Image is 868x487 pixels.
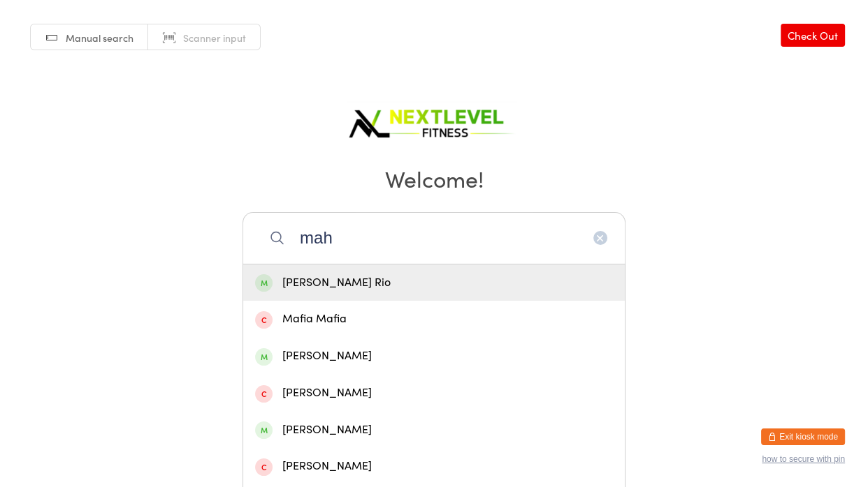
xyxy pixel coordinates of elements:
[255,310,613,329] div: Mafia Mafia
[66,31,133,45] span: Manual search
[761,428,845,445] button: Exit kiosk mode
[255,457,613,476] div: [PERSON_NAME]
[255,384,613,403] div: [PERSON_NAME]
[14,163,854,194] h2: Welcome!
[255,421,613,440] div: [PERSON_NAME]
[243,212,625,264] input: Search
[183,31,246,45] span: Scanner input
[781,24,845,47] a: Check Out
[255,274,613,292] div: [PERSON_NAME] Rio
[347,98,521,143] img: Next Level Fitness
[255,347,613,366] div: [PERSON_NAME]
[762,454,845,464] button: how to secure with pin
